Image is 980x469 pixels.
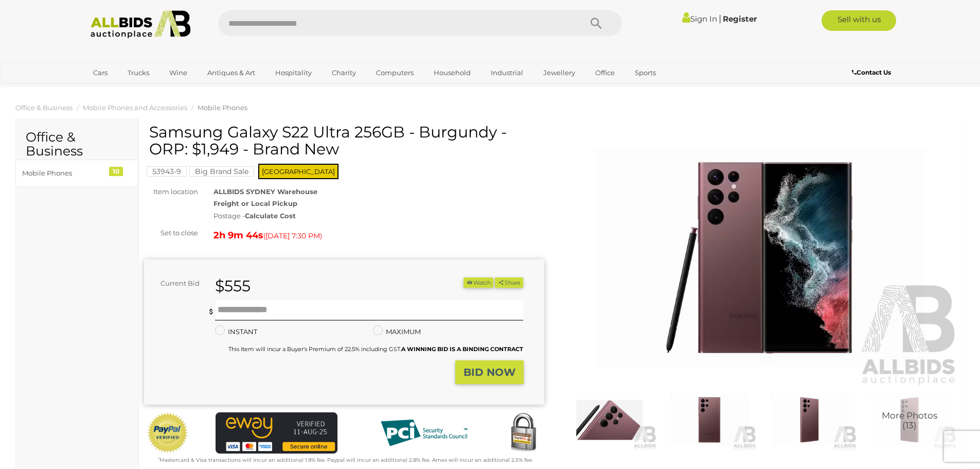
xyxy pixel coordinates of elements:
[401,345,523,353] b: A WINNING BID IS A BINDING CONTRACT
[215,276,251,296] strong: $555
[83,103,187,112] a: Mobile Phones and Accessories
[15,103,73,112] a: Office & Business
[628,64,663,81] a: Sports
[216,412,337,453] img: eWAY Payment Gateway
[86,64,114,81] a: Cars
[198,103,247,112] a: Mobile Phones
[427,64,477,81] a: Household
[109,167,123,176] div: 10
[571,10,622,36] button: Search
[147,167,187,176] a: 53943-9
[22,167,107,179] div: Mobile Phones
[373,326,421,338] label: MAXIMUM
[562,389,657,450] img: Samsung Galaxy S22 Ultra 256GB - Burgundy - ORP: $1,949 - Brand New
[136,186,206,198] div: Item location
[228,345,523,353] small: This Item will incur a Buyer's Premium of 22.5% including GST.
[862,389,957,450] img: Samsung Galaxy S22 Ultra 256GB - Burgundy - ORP: $1,949 - Brand New
[26,130,128,159] h2: Office & Business
[265,231,320,240] span: [DATE] 7:30 PM
[245,212,296,220] strong: Calculate Cost
[464,277,493,288] button: Watch
[263,232,322,240] span: ( )
[662,389,757,450] img: Samsung Galaxy S22 Ultra 256GB - Burgundy - ORP: $1,949 - Brand New
[147,412,189,454] img: Official PayPal Seal
[85,10,197,39] img: Allbids.com.au
[213,210,544,222] div: Postage -
[852,68,891,76] b: Contact Us
[158,457,533,463] small: Mastercard & Visa transactions will incur an additional 1.9% fee. Paypal will incur an additional...
[455,360,524,385] button: BID NOW
[86,81,173,98] a: [GEOGRAPHIC_DATA]
[372,412,475,454] img: PCI DSS compliant
[464,277,493,288] li: Watch this item
[258,164,338,179] span: [GEOGRAPHIC_DATA]
[269,64,318,81] a: Hospitality
[189,166,254,177] mark: Big Brand Sale
[215,326,257,338] label: INSTANT
[213,230,263,241] strong: 2h 9m 44s
[484,64,530,81] a: Industrial
[325,64,363,81] a: Charity
[136,227,206,239] div: Set to close
[822,10,896,31] a: Sell with us
[560,129,960,387] img: Samsung Galaxy S22 Ultra 256GB - Burgundy - ORP: $1,949 - Brand New
[144,277,207,289] div: Current Bid
[882,411,937,430] span: More Photos (13)
[589,64,621,81] a: Office
[537,64,582,81] a: Jewellery
[147,166,187,177] mark: 53943-9
[369,64,420,81] a: Computers
[201,64,262,81] a: Antiques & Art
[15,160,138,187] a: Mobile Phones 10
[464,366,515,378] strong: BID NOW
[213,187,317,196] strong: ALLBIDS SYDNEY Warehouse
[852,67,894,78] a: Contact Us
[862,389,957,450] a: More Photos(13)
[762,389,857,450] img: Samsung Galaxy S22 Ultra 256GB - Burgundy - ORP: $1,949 - Brand New
[503,412,544,454] img: Secured by Rapid SSL
[189,167,254,176] a: Big Brand Sale
[723,14,757,24] a: Register
[682,14,717,24] a: Sign In
[149,124,542,158] h1: Samsung Galaxy S22 Ultra 256GB - Burgundy - ORP: $1,949 - Brand New
[495,277,523,288] button: Share
[213,199,297,207] strong: Freight or Local Pickup
[121,64,156,81] a: Trucks
[719,13,721,24] span: |
[163,64,194,81] a: Wine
